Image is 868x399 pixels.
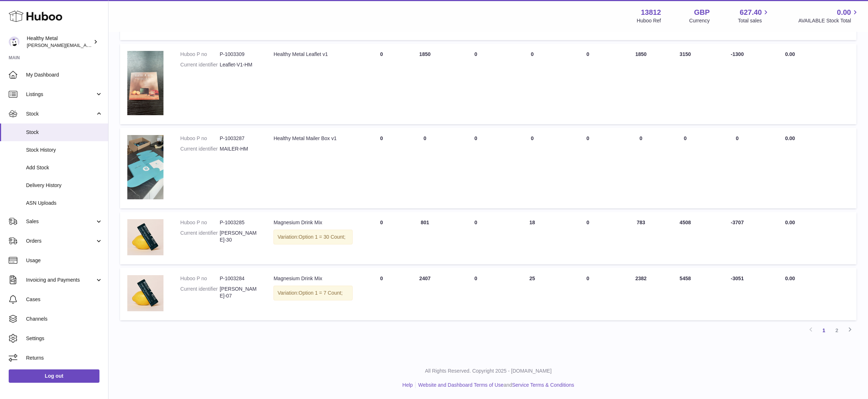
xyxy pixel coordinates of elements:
span: 0 [587,276,590,281]
span: ASN Uploads [26,200,103,207]
span: [PERSON_NAME][EMAIL_ADDRESS][DOMAIN_NAME] [27,42,145,48]
span: AVAILABLE Stock Total [798,17,859,24]
td: 0 [447,128,505,208]
img: product image [127,135,163,199]
dd: [PERSON_NAME]-07 [220,286,259,299]
span: Cases [26,296,103,303]
dt: Huboo P no [180,219,220,226]
span: Sales [26,218,95,225]
span: Orders [26,238,95,244]
dd: [PERSON_NAME]-30 [220,230,259,243]
td: 0 [505,44,559,124]
td: 0 [360,128,403,208]
div: Huboo Ref [637,17,661,24]
span: Settings [26,335,103,342]
span: My Dashboard [26,71,103,78]
span: Option 1 = 7 Count; [299,290,343,296]
span: Total sales [738,17,770,24]
a: Service Terms & Conditions [512,382,574,388]
a: Help [403,382,413,388]
td: 0 [360,212,403,264]
dd: P-1003287 [220,135,259,142]
span: 0 [587,135,590,141]
td: 0 [447,212,505,264]
a: Website and Dashboard Terms of Use [418,382,503,388]
dd: P-1003284 [220,275,259,282]
span: 0.00 [785,276,795,281]
td: 4508 [665,212,705,264]
td: 0 [403,128,447,208]
td: 0 [447,44,505,124]
img: product image [127,219,163,255]
dt: Current identifier [180,146,220,152]
td: 0 [447,268,505,320]
strong: 13812 [641,8,661,17]
a: Log out [9,369,99,382]
td: 0 [360,268,403,320]
div: Magnesium Drink Mix [273,275,352,282]
a: 1 [817,324,830,337]
td: 18 [505,212,559,264]
div: Healthy Metal [27,35,92,49]
span: 0.00 [785,220,795,225]
td: -3051 [705,268,770,320]
td: 3150 [665,44,705,124]
strong: GBP [694,8,710,17]
p: All Rights Reserved. Copyright 2025 - [DOMAIN_NAME] [114,368,862,374]
span: Usage [26,257,103,264]
span: 0 [587,220,590,225]
span: Listings [26,91,95,98]
div: Currency [689,17,710,24]
td: 25 [505,268,559,320]
a: 0.00 AVAILABLE Stock Total [798,8,859,24]
dt: Huboo P no [180,51,220,58]
img: product image [127,51,163,115]
td: 0 [705,128,770,208]
span: Add Stock [26,164,103,171]
dt: Current identifier [180,230,220,243]
td: 1850 [616,44,665,124]
span: 627.40 [740,8,762,17]
dd: MAILER-HM [220,146,259,152]
li: and [416,382,574,389]
td: 0 [616,128,665,208]
td: 0 [505,128,559,208]
dt: Current identifier [180,61,220,68]
span: 0.00 [837,8,851,17]
td: -3707 [705,212,770,264]
td: 0 [360,44,403,124]
dd: Leaflet-V1-HM [220,61,259,68]
div: Healthy Metal Mailer Box v1 [273,135,352,142]
dt: Current identifier [180,286,220,299]
span: Stock History [26,147,103,153]
td: 783 [616,212,665,264]
span: Invoicing and Payments [26,277,95,283]
img: jose@healthy-metal.com [9,36,20,47]
span: Stock [26,129,103,136]
span: 0.00 [785,135,795,141]
div: Variation: [273,230,352,244]
td: 801 [403,212,447,264]
dt: Huboo P no [180,275,220,282]
td: 2382 [616,268,665,320]
dt: Huboo P no [180,135,220,142]
span: Returns [26,355,103,361]
dd: P-1003309 [220,51,259,58]
td: 2407 [403,268,447,320]
td: 1850 [403,44,447,124]
span: 0.00 [785,51,795,57]
td: 5458 [665,268,705,320]
a: 627.40 Total sales [738,8,770,24]
a: 2 [830,324,843,337]
td: -1300 [705,44,770,124]
span: Stock [26,110,95,117]
span: Channels [26,316,103,322]
dd: P-1003285 [220,219,259,226]
img: product image [127,275,163,311]
div: Magnesium Drink Mix [273,219,352,226]
span: Option 1 = 30 Count; [299,234,346,240]
span: 0 [587,51,590,57]
span: Delivery History [26,182,103,189]
td: 0 [665,128,705,208]
div: Variation: [273,286,352,300]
